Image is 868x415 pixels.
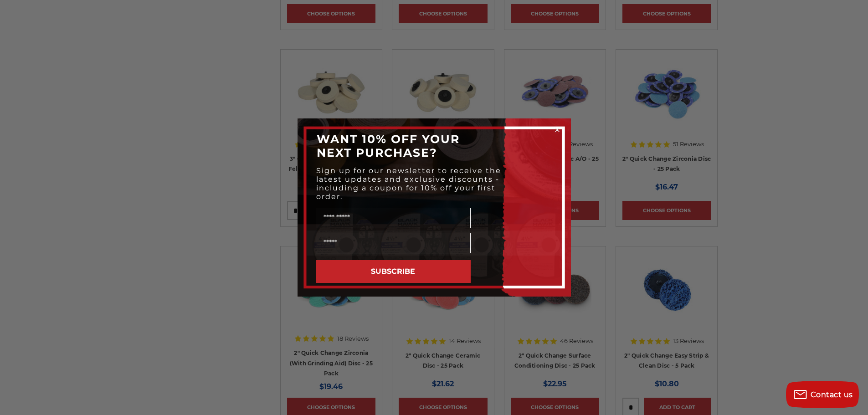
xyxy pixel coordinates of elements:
[316,233,471,253] input: Email
[317,132,460,159] span: WANT 10% OFF YOUR NEXT PURCHASE?
[316,260,471,283] button: SUBSCRIBE
[786,381,859,408] button: Contact us
[811,390,853,399] span: Contact us
[553,125,562,134] button: Close dialog
[316,166,501,201] span: Sign up for our newsletter to receive the latest updates and exclusive discounts - including a co...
